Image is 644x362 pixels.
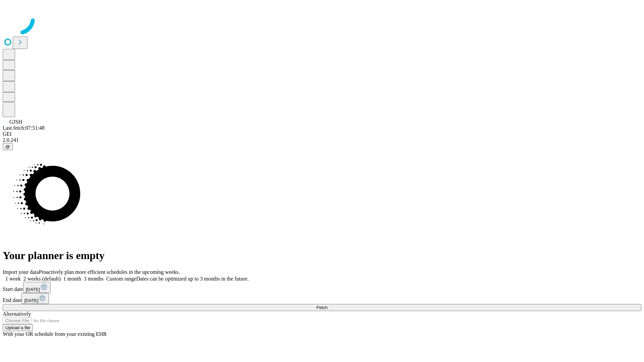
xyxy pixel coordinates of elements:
[136,276,249,282] span: Dates can be optimized up to 3 months in the future.
[3,269,39,275] span: Import your data
[9,119,22,125] span: GJSH
[3,311,31,317] span: Alternatively
[24,298,38,303] span: [DATE]
[26,287,40,292] span: [DATE]
[3,331,107,337] span: With your OR schedule from your existing EHR
[3,143,13,150] button: @
[3,324,33,331] button: Upload a file
[3,282,641,293] div: Start date
[3,293,641,304] div: End date
[3,131,641,137] div: GEI
[3,304,641,311] button: Fetch
[106,276,136,282] span: Custom range
[3,249,641,262] h1: Your planner is empty
[84,276,104,282] span: 3 months
[5,144,10,149] span: @
[39,269,180,275] span: Proactively plan more efficient schedules in the upcoming weeks.
[63,276,81,282] span: 1 month
[316,305,327,310] span: Fetch
[5,276,21,282] span: 1 week
[3,125,45,131] span: Last fetch: 07:51:48
[23,282,51,293] button: [DATE]
[3,137,641,143] div: 2.0.241
[23,276,61,282] span: 2 weeks (default)
[21,293,49,304] button: [DATE]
